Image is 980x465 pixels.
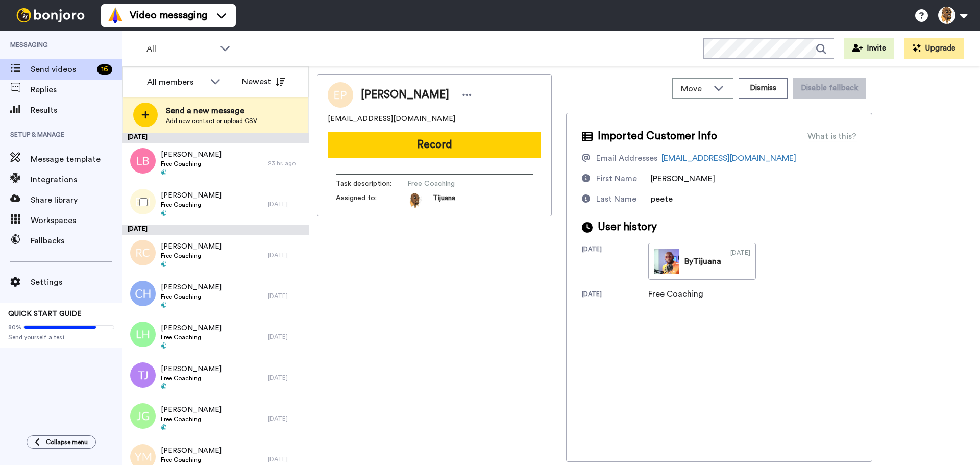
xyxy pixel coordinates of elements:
[31,276,122,288] span: Settings
[336,179,407,189] span: Task description :
[130,322,156,347] img: lh.png
[161,405,222,415] span: [PERSON_NAME]
[161,190,222,201] span: [PERSON_NAME]
[161,160,222,168] span: Free Coaching
[268,374,304,382] div: [DATE]
[147,76,205,88] div: All members
[31,84,122,96] span: Replies
[161,241,222,252] span: [PERSON_NAME]
[130,240,156,265] img: rc.png
[328,114,455,124] span: [EMAIL_ADDRESS][DOMAIN_NAME]
[596,152,657,164] div: Email Addresses
[146,43,215,55] span: All
[161,252,222,260] span: Free Coaching
[336,193,407,208] span: Assigned to:
[161,150,222,160] span: [PERSON_NAME]
[407,193,423,208] img: AOh14GhEjaPh0ApFcDEkF8BHeDUOyUOOgDqA3jmRCib0HA
[166,117,257,125] span: Add new contact or upload CSV
[596,173,637,185] div: First Name
[648,288,703,300] div: Free Coaching
[161,333,222,341] span: Free Coaching
[166,105,257,117] span: Send a new message
[31,194,122,206] span: Share library
[12,8,89,22] img: bj-logo-header-white.svg
[598,129,717,144] span: Imported Customer Info
[31,214,122,227] span: Workspaces
[651,175,715,183] span: [PERSON_NAME]
[161,374,222,382] span: Free Coaching
[651,195,673,203] span: peete
[234,71,293,92] button: Newest
[31,63,93,76] span: Send videos
[268,159,304,167] div: 23 hr. ago
[844,38,894,59] button: Invite
[107,7,124,23] img: vm-color.svg
[328,132,541,158] button: Record
[598,219,657,235] span: User history
[904,38,964,59] button: Upgrade
[8,323,21,331] span: 80%
[361,87,449,103] span: [PERSON_NAME]
[8,333,114,341] span: Send yourself a test
[268,455,304,463] div: [DATE]
[161,446,222,456] span: [PERSON_NAME]
[161,323,222,333] span: [PERSON_NAME]
[582,290,648,300] div: [DATE]
[681,83,708,95] span: Move
[268,200,304,208] div: [DATE]
[268,414,304,423] div: [DATE]
[130,148,156,174] img: lb.png
[8,310,82,317] span: QUICK START GUIDE
[31,235,122,247] span: Fallbacks
[582,245,648,280] div: [DATE]
[596,193,636,205] div: Last Name
[161,282,222,292] span: [PERSON_NAME]
[31,153,122,165] span: Message template
[433,193,455,208] span: Tijuana
[648,243,756,280] a: ByTijuana[DATE]
[739,78,788,99] button: Dismiss
[122,225,309,235] div: [DATE]
[130,362,156,388] img: tj.png
[46,438,88,446] span: Collapse menu
[407,179,504,189] span: Free Coaching
[661,154,796,162] a: [EMAIL_ADDRESS][DOMAIN_NAME]
[793,78,866,99] button: Disable fallback
[654,249,679,274] img: b7c99114-6dd8-4017-86a1-664df71e599d-thumb.jpg
[161,456,222,464] span: Free Coaching
[130,8,207,22] span: Video messaging
[130,281,156,306] img: ch.png
[27,435,96,449] button: Collapse menu
[31,174,122,186] span: Integrations
[328,82,353,108] img: Image of Ennist Peete
[268,333,304,341] div: [DATE]
[268,251,304,259] div: [DATE]
[31,104,122,116] span: Results
[730,249,750,274] div: [DATE]
[130,403,156,429] img: jg.png
[268,292,304,300] div: [DATE]
[161,292,222,301] span: Free Coaching
[161,415,222,423] span: Free Coaching
[161,201,222,209] span: Free Coaching
[807,130,856,142] div: What is this?
[97,64,112,75] div: 16
[122,133,309,143] div: [DATE]
[161,364,222,374] span: [PERSON_NAME]
[684,255,721,267] div: By Tijuana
